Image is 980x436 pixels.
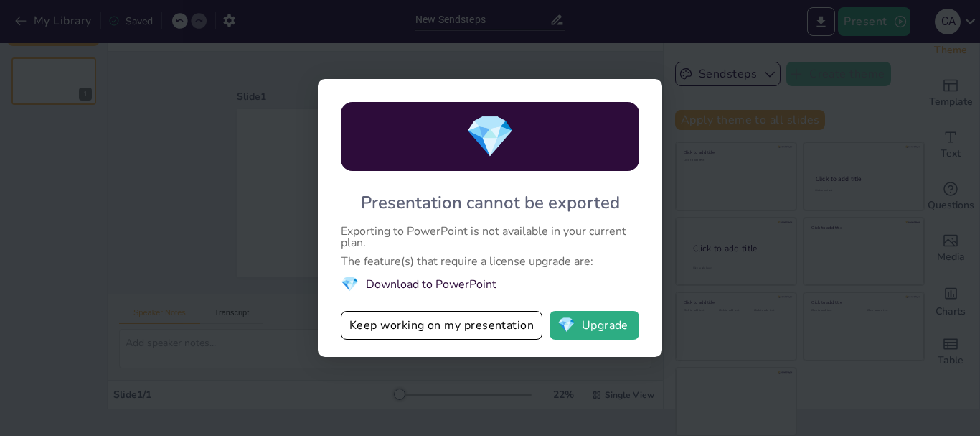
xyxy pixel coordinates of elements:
[341,226,639,249] div: Exporting to PowerPoint is not available in your current plan.
[341,274,359,294] span: diamond
[465,109,515,164] span: diamond
[341,311,542,340] button: Keep working on my presentation
[550,311,639,340] button: diamondUpgrade
[341,274,639,294] li: Download to PowerPoint
[557,318,575,333] span: diamond
[341,256,639,267] div: The feature(s) that require a license upgrade are:
[361,191,620,214] div: Presentation cannot be exported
